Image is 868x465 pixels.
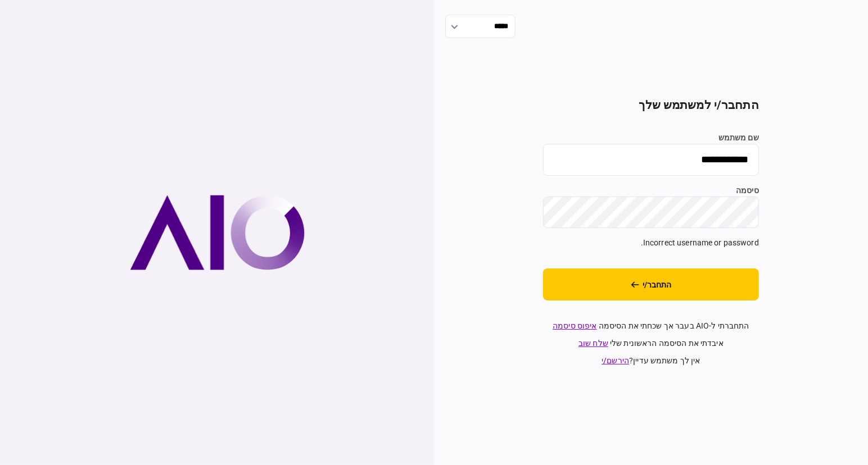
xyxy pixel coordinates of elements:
img: AIO company logo [130,195,305,270]
div: Incorrect username or password. [543,237,759,249]
a: איפוס סיסמה [553,321,596,330]
h2: התחבר/י למשתמש שלך [543,98,759,112]
input: סיסמה [543,197,759,229]
label: שם משתמש [543,132,759,144]
div: התחברתי ל-AIO בעבר אך שכחתי את הסיסמה [543,320,759,332]
label: סיסמה [543,185,759,197]
a: הירשם/י [602,356,629,365]
div: אין לך משתמש עדיין ? [543,355,759,367]
a: שלח שוב [578,339,608,348]
div: איבדתי את הסיסמה הראשונית שלי [543,338,759,349]
button: התחבר/י [543,268,759,300]
input: הראה אפשרויות בחירת שפה [445,15,516,38]
input: שם משתמש [543,144,759,176]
